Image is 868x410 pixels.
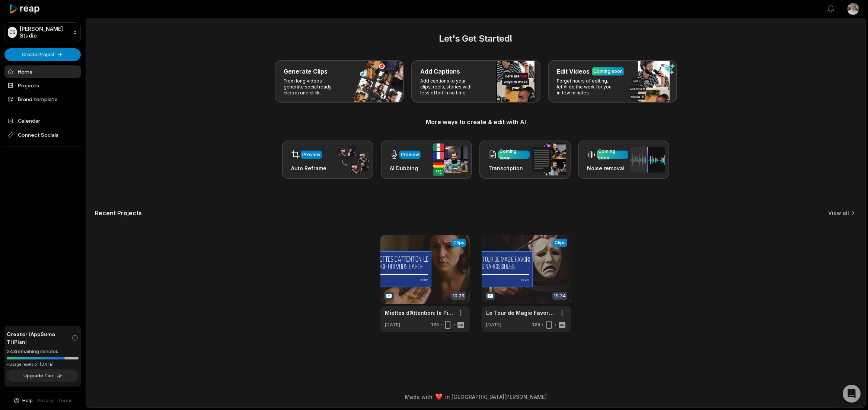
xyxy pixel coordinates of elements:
[631,147,665,172] img: noise_removal.png
[4,48,81,61] button: Create Project
[8,27,17,38] div: CS
[95,209,142,217] h2: Recent Projects
[557,67,590,76] h3: Edit Videos
[420,78,478,96] p: Add captions to your clips, reels, stories with less effort in no time.
[593,68,623,75] div: Coming soon
[95,32,856,45] h2: Let's Get Started!
[7,362,79,367] div: *Usage resets on [DATE]
[4,65,81,78] a: Home
[4,128,81,142] span: Connect Socials
[291,164,326,172] h3: Auto Reframe
[401,151,419,158] div: Preview
[390,164,421,172] h3: AI Dubbing
[828,209,849,217] a: View all
[284,78,341,96] p: From long videos generate social ready clips in one click.
[335,145,369,174] img: auto_reframe.png
[7,330,71,346] span: Creator (AppSumo T1) Plan!
[58,397,73,404] a: Terms
[486,309,555,317] a: Le Tour de Magie Favori des Narcissiques
[13,397,33,404] button: Help
[532,143,566,175] img: transcription.png
[435,394,442,400] img: heart emoji
[4,114,81,127] a: Calendar
[20,26,70,39] p: [PERSON_NAME] Studio
[488,164,530,172] h3: Transcription
[7,348,79,355] div: 243 remaining minutes
[95,117,856,126] h3: More ways to create & edit with AI
[433,143,467,176] img: ai_dubbing.png
[843,385,861,403] div: Open Intercom Messenger
[7,369,79,382] button: Upgrade Tier
[500,148,528,161] div: Coming soon
[385,309,453,317] a: Miettes d’Attention: le Piège qui vous Garde
[37,397,54,404] a: Privacy
[4,79,81,91] a: Projects
[4,93,81,105] a: Brand template
[284,67,328,76] h3: Generate Clips
[93,393,859,401] div: Made with in [GEOGRAPHIC_DATA][PERSON_NAME]
[587,164,628,172] h3: Noise removal
[420,67,460,76] h3: Add Captions
[557,78,615,96] p: Forget hours of editing, let AI do the work for you in few minutes.
[598,148,627,161] div: Coming soon
[302,151,320,158] div: Preview
[22,397,33,404] span: Help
